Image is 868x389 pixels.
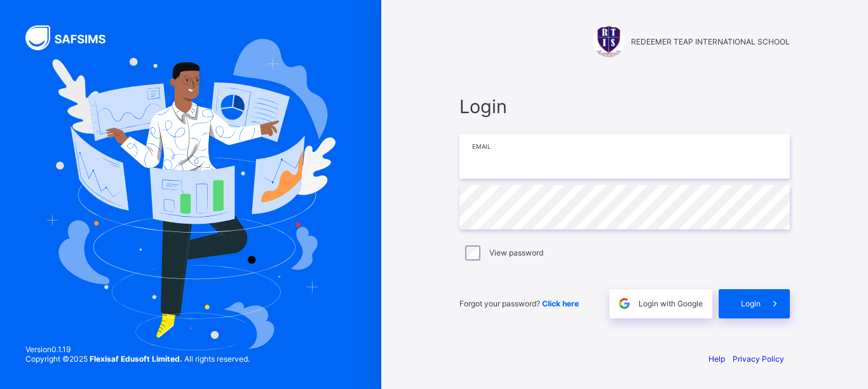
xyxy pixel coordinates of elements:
[459,95,790,118] span: Login
[25,354,250,364] span: Copyright © 2025 All rights reserved.
[631,37,790,46] span: REDEEMER TEAP INTERNATIONAL SCHOOL
[489,248,543,257] label: View password
[25,25,121,50] img: SAFSIMS Logo
[709,354,725,364] a: Help
[542,299,579,308] a: Click here
[733,354,784,364] a: Privacy Policy
[617,296,632,311] img: google.396cfc9801f0270233282035f929180a.svg
[741,299,761,308] span: Login
[46,39,335,350] img: Hero Image
[639,299,703,308] span: Login with Google
[25,345,250,354] span: Version 0.1.19
[90,354,182,364] strong: Flexisaf Edusoft Limited.
[459,299,579,308] span: Forgot your password?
